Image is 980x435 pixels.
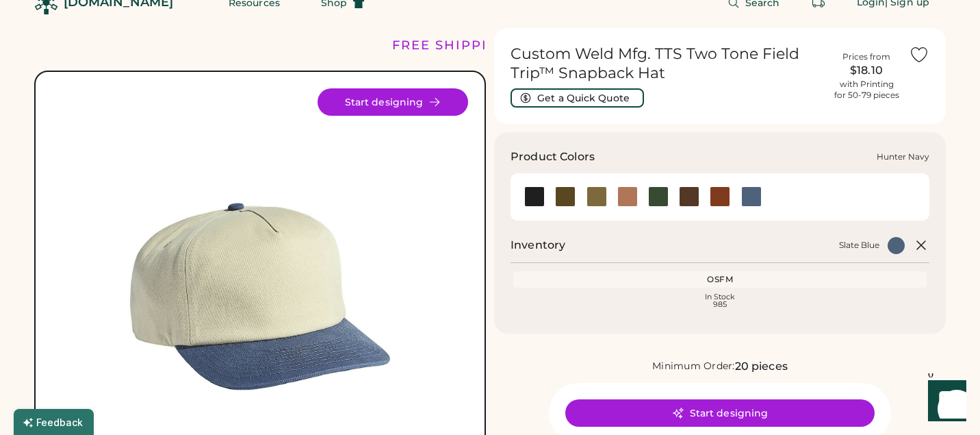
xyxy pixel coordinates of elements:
[842,51,890,62] div: Prices from
[516,293,924,308] div: In Stock 985
[877,151,929,162] div: Hunter Navy
[915,373,974,432] iframe: Front Chat
[511,45,824,83] h1: Custom Weld Mfg. TTS Two Tone Field Trip™ Snapback Hat
[511,88,644,108] button: Get a Quick Quote
[565,399,875,427] button: Start designing
[516,274,924,285] div: OSFM
[652,360,735,373] div: Minimum Order:
[318,88,468,116] button: Start designing
[832,62,901,79] div: $18.10
[511,149,595,165] h3: Product Colors
[839,240,879,251] div: Slate Blue
[392,36,510,55] div: FREE SHIPPING
[735,358,788,375] div: 20 pieces
[834,79,899,101] div: with Printing for 50-79 pieces
[511,237,565,253] h2: Inventory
